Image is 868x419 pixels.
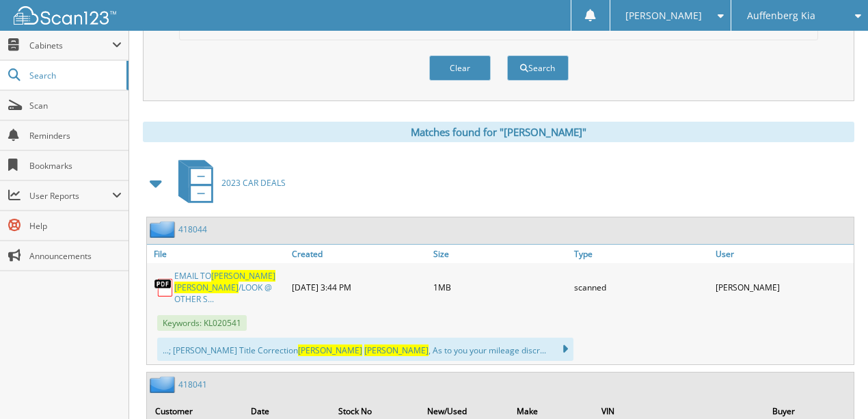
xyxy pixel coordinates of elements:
[174,270,285,305] a: EMAIL TO[PERSON_NAME] [PERSON_NAME]/LOOK @ OTHER S...
[430,267,571,308] div: 1MB
[178,224,207,235] a: 418044
[150,376,178,393] img: folder2.png
[429,55,491,81] button: Clear
[747,12,815,20] span: Auffenberg Kia
[29,250,122,262] span: Announcements
[29,40,112,51] span: Cabinets
[143,122,854,142] div: Matches found for "[PERSON_NAME]"
[29,100,122,111] span: Scan
[288,245,430,263] a: Created
[147,245,288,263] a: File
[29,190,112,202] span: User Reports
[571,267,712,308] div: scanned
[800,353,868,419] iframe: Chat Widget
[712,245,854,263] a: User
[288,267,430,308] div: [DATE] 3:44 PM
[29,130,122,141] span: Reminders
[154,278,174,298] img: PDF.png
[712,267,854,308] div: [PERSON_NAME]
[221,177,286,189] span: 2023 CAR DEALS
[571,245,712,263] a: Type
[29,160,122,172] span: Bookmarks
[211,270,275,282] span: [PERSON_NAME]
[364,344,429,356] span: [PERSON_NAME]
[507,55,569,81] button: Search
[174,282,239,293] span: [PERSON_NAME]
[29,220,122,232] span: Help
[430,245,571,263] a: Size
[157,315,247,331] span: Keywords: KL020541
[157,338,573,361] div: ...; [PERSON_NAME] Title Correction , As to you your mileage discr...
[150,221,178,238] img: folder2.png
[29,70,120,81] span: Search
[14,6,116,25] img: scan123-logo-white.svg
[170,156,286,210] a: 2023 CAR DEALS
[178,379,207,390] a: 418041
[625,12,702,20] span: [PERSON_NAME]
[298,344,362,356] span: [PERSON_NAME]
